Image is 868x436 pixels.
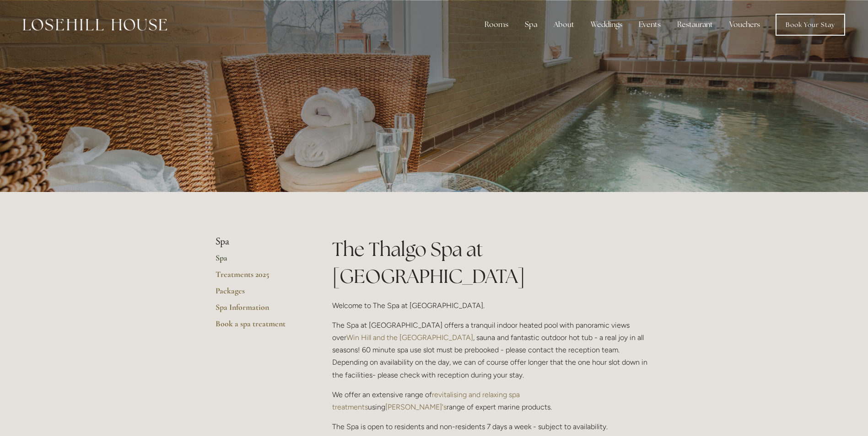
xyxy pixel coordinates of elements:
[332,299,653,312] p: Welcome to The Spa at [GEOGRAPHIC_DATA].
[722,16,767,34] a: Vouchers
[216,302,303,319] a: Spa Information
[216,269,303,286] a: Treatments 2025
[216,286,303,302] a: Packages
[216,319,303,335] a: Book a spa treatment
[776,14,845,36] a: Book Your Stay
[583,16,630,34] div: Weddings
[670,16,720,34] div: Restaurant
[477,16,516,34] div: Rooms
[216,236,303,248] li: Spa
[346,333,473,342] a: Win Hill and the [GEOGRAPHIC_DATA]
[332,236,653,290] h1: The Thalgo Spa at [GEOGRAPHIC_DATA]
[385,403,447,411] a: [PERSON_NAME]'s
[332,420,653,433] p: The Spa is open to residents and non-residents 7 days a week - subject to availability.
[23,19,167,31] img: Losehill House
[332,388,653,413] p: We offer an extensive range of using range of expert marine products.
[546,16,582,34] div: About
[216,253,303,269] a: Spa
[631,16,668,34] div: Events
[518,16,545,34] div: Spa
[332,319,653,381] p: The Spa at [GEOGRAPHIC_DATA] offers a tranquil indoor heated pool with panoramic views over , sau...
